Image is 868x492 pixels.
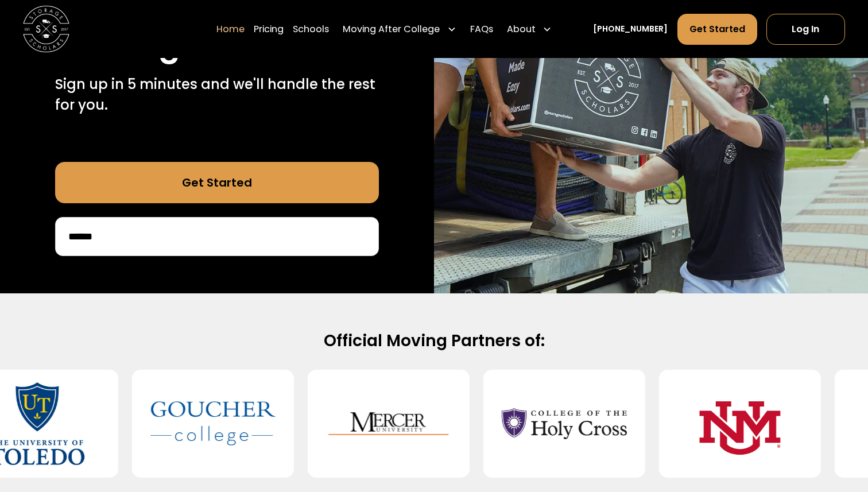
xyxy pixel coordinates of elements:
[150,379,275,468] img: Goucher College
[55,162,379,203] a: Get Started
[55,74,379,115] p: Sign up in 5 minutes and we'll handle the rest for you.
[254,13,284,45] a: Pricing
[507,22,536,36] div: About
[64,330,804,351] h2: Official Moving Partners of:
[677,379,802,468] img: University of New Mexico
[593,23,668,35] a: [PHONE_NUMBER]
[677,13,757,44] a: Get Started
[23,6,69,52] img: Storage Scholars main logo
[766,13,845,44] a: Log In
[470,13,493,45] a: FAQs
[216,13,245,45] a: Home
[293,13,329,45] a: Schools
[502,13,556,45] div: About
[338,13,460,45] div: Moving After College
[326,379,451,468] img: Mercer University-Macon Campus
[343,22,440,36] div: Moving After College
[502,379,626,468] img: College of the Holy Cross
